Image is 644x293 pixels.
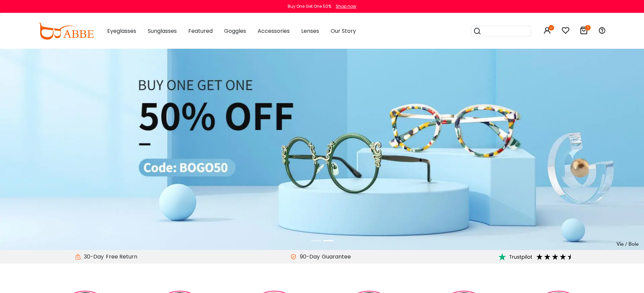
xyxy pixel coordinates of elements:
span: Goggles [224,27,246,35]
div: Guarantee [320,253,353,261]
div: Shop now [336,3,356,9]
i: 1 [585,25,591,30]
img: abbeglasses.com [38,23,94,40]
div: Buy One Get One 50% [288,3,331,9]
span: Lenses [301,27,319,35]
span: Accessories [258,27,290,35]
span: Our Story [331,27,356,35]
span: Eyeglasses [107,27,136,35]
div: Free Return [104,253,139,261]
span: Sunglasses [148,27,177,35]
span: Featured [188,27,213,35]
a: Shop now [332,3,356,9]
span: 30-Day [80,253,104,261]
a: 1 [580,28,588,36]
span: 90-Day [296,253,320,261]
